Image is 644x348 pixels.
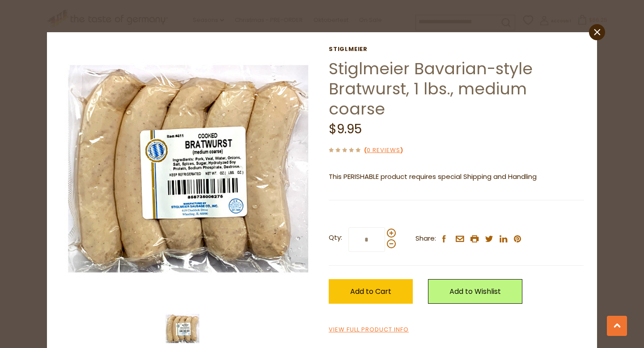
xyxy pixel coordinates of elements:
a: 0 Reviews [367,146,400,155]
input: Qty: [348,227,385,252]
p: This PERISHABLE product requires special Shipping and Handling [329,171,584,182]
span: $9.95 [329,120,362,138]
a: Add to Wishlist [428,279,522,304]
span: Share: [415,233,436,244]
li: We will ship this product in heat-protective packaging and ice. [337,189,584,200]
span: ( ) [364,146,403,154]
strong: Qty: [329,232,342,243]
img: Stiglmeier Bavarian-style Bratwurst, 1 lbs., medium coarse [165,311,200,347]
span: Add to Cart [350,286,391,297]
a: View Full Product Info [329,325,409,335]
a: Stiglmeier [329,46,584,53]
img: Stiglmeier Bavarian-style Bratwurst, 1 lbs., medium coarse [60,46,316,301]
button: Add to Cart [329,279,413,304]
a: Stiglmeier Bavarian-style Bratwurst, 1 lbs., medium coarse [329,57,533,120]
